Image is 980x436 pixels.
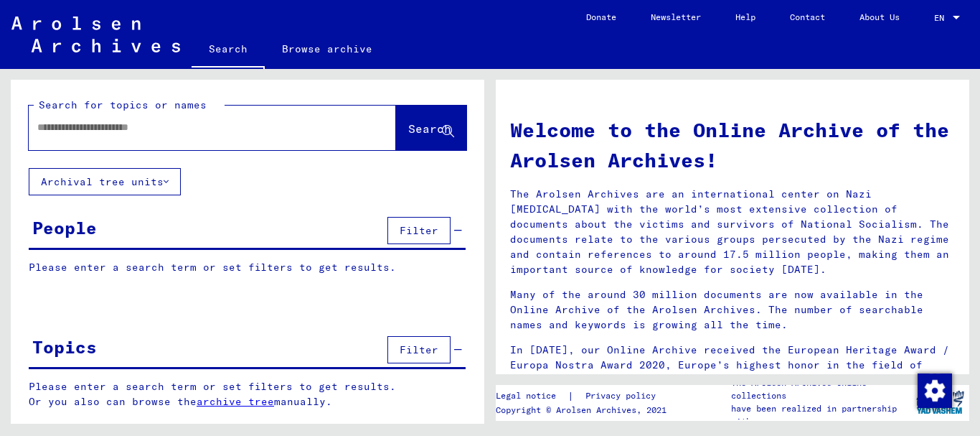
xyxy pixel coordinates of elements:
[32,215,97,241] div: People
[496,389,673,404] div: |
[510,287,955,333] p: Many of the around 30 million documents are now available in the Online Archive of the Arolsen Ar...
[197,395,274,408] a: archive tree
[408,121,451,136] span: Search
[731,376,910,402] p: The Arolsen Archives online collections
[934,13,950,23] span: EN
[400,343,438,356] span: Filter
[32,334,97,360] div: Topics
[39,98,207,111] mat-label: Search for topics or names
[387,217,451,244] button: Filter
[731,402,910,428] p: have been realized in partnership with
[510,187,955,277] p: The Arolsen Archives are an international center on Nazi [MEDICAL_DATA] with the world’s most ext...
[29,379,466,409] p: Please enter a search term or set filters to get results. Or you also can browse the manually.
[510,343,955,388] p: In [DATE], our Online Archive received the European Heritage Award / Europa Nostra Award 2020, Eu...
[496,389,567,404] a: Legal notice
[265,32,390,66] a: Browse archive
[400,224,438,237] span: Filter
[496,404,673,417] p: Copyright © Arolsen Archives, 2021
[29,168,181,195] button: Archival tree units
[29,260,466,275] p: Please enter a search term or set filters to get results.
[387,336,451,363] button: Filter
[918,374,952,408] img: Change consent
[192,32,265,69] a: Search
[510,115,955,175] h1: Welcome to the Online Archive of the Arolsen Archives!
[11,17,180,52] img: Arolsen_neg.svg
[913,384,967,420] img: yv_logo.png
[574,389,673,404] a: Privacy policy
[396,106,466,150] button: Search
